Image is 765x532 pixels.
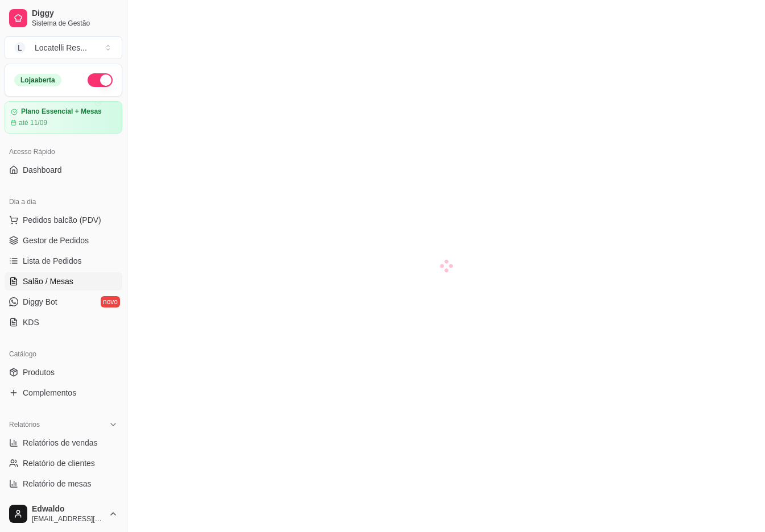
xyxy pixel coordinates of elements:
[5,500,122,527] button: Edwaldo[EMAIL_ADDRESS][DOMAIN_NAME]
[5,384,122,402] a: Complementos
[35,42,87,53] div: Locatelli Res ...
[5,252,122,270] a: Lista de Pedidos
[23,296,57,307] span: Diggy Bot
[5,36,122,59] button: Select a team
[32,9,118,19] span: Diggy
[5,143,122,161] div: Acesso Rápido
[23,478,92,489] span: Relatório de mesas
[23,387,76,398] span: Complementos
[21,107,102,116] article: Plano Essencial + Mesas
[5,454,122,472] a: Relatório de clientes
[14,42,26,53] span: L
[5,293,122,311] a: Diggy Botnovo
[5,161,122,179] a: Dashboard
[5,345,122,363] div: Catálogo
[23,276,73,287] span: Salão / Mesas
[23,235,89,246] span: Gestor de Pedidos
[23,164,62,176] span: Dashboard
[5,211,122,229] button: Pedidos balcão (PDV)
[5,475,122,493] a: Relatório de mesas
[32,19,118,28] span: Sistema de Gestão
[9,420,40,429] span: Relatórios
[5,231,122,250] a: Gestor de Pedidos
[14,74,61,86] div: Loja aberta
[5,101,122,134] a: Plano Essencial + Mesasaté 11/09
[19,118,47,127] article: até 11/09
[5,272,122,290] a: Salão / Mesas
[88,73,113,87] button: Alterar Status
[32,504,104,514] span: Edwaldo
[23,458,95,469] span: Relatório de clientes
[5,193,122,211] div: Dia a dia
[5,5,122,32] a: DiggySistema de Gestão
[23,437,98,448] span: Relatórios de vendas
[23,317,39,328] span: KDS
[5,434,122,452] a: Relatórios de vendas
[5,313,122,331] a: KDS
[23,214,101,226] span: Pedidos balcão (PDV)
[5,495,122,513] a: Relatório de fidelidadenovo
[5,363,122,381] a: Produtos
[23,367,55,378] span: Produtos
[23,255,82,267] span: Lista de Pedidos
[32,514,104,523] span: [EMAIL_ADDRESS][DOMAIN_NAME]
